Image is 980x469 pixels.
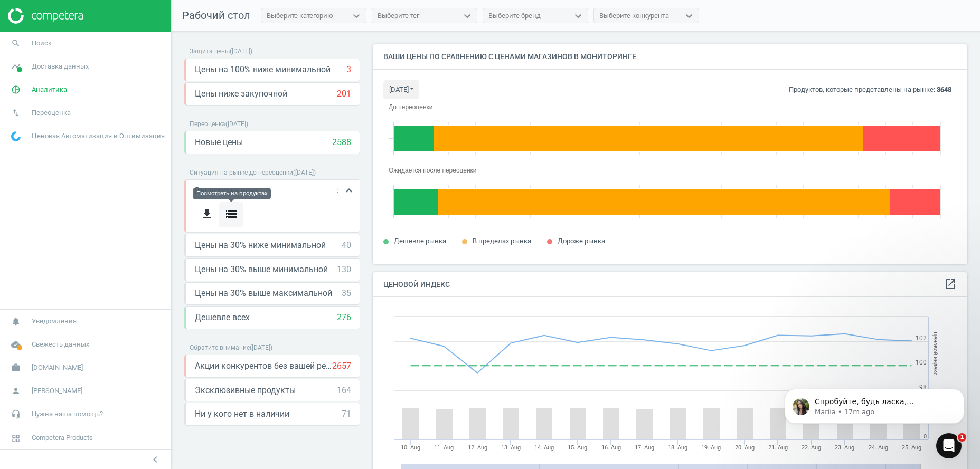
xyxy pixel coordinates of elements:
[337,185,351,197] div: 513
[768,444,788,451] tspan: 21. Aug
[343,184,355,197] i: keyboard_arrow_up
[378,11,419,21] div: Выберите тег
[6,56,26,76] i: timeline
[32,340,89,349] span: Свежесть данных
[182,9,250,22] span: Рабочий стол
[32,62,89,71] span: Доставка данных
[8,8,83,24] img: ajHJNr6hYgQAAAAASUVORK5CYII=
[373,44,967,69] h4: Ваши цены по сравнению с ценами магазинов в мониторинге
[958,433,966,442] span: 1
[32,317,77,326] span: Уведомления
[225,208,238,221] i: storage
[332,360,351,372] div: 2657
[32,409,103,419] span: Нужна наша помощь?
[6,334,26,355] i: cloud_done
[6,311,26,331] i: notifications
[201,208,213,221] i: get_app
[195,288,332,299] span: Цены на 30% выше максимальной
[932,332,939,376] tspan: Ценовой индекс
[230,47,252,55] span: ( [DATE] )
[342,408,351,420] div: 71
[195,312,250,323] span: Дешевле всех
[250,344,272,351] span: ( [DATE] )
[944,277,957,291] a: open_in_new
[802,444,821,451] tspan: 22. Aug
[937,85,951,93] b: 3648
[488,11,541,21] div: Выберите бренд
[601,444,621,451] tspan: 16. Aug
[195,88,287,100] span: Цены ниже закупочной
[346,64,351,75] div: 3
[389,103,432,111] tspan: До переоценки
[394,237,446,245] span: Дешевле рынка
[337,264,351,275] div: 130
[337,88,351,100] div: 201
[501,444,521,451] tspan: 13. Aug
[195,385,296,396] span: Эксклюзивные продукты
[219,202,243,227] button: storage
[558,237,605,245] span: Дороже рынка
[293,169,316,176] span: ( [DATE] )
[190,120,225,128] span: Переоценка
[342,288,351,299] div: 35
[342,240,351,251] div: 40
[6,381,26,401] i: person
[373,272,967,297] h4: Ценовой индекс
[267,11,333,21] div: Выберите категорию
[332,137,351,148] div: 2588
[936,433,962,458] iframe: Intercom live chat
[599,11,669,21] div: Выберите конкурента
[32,363,83,372] span: [DOMAIN_NAME]
[944,277,957,290] i: open_in_new
[338,180,360,202] button: keyboard_arrow_up
[337,312,351,323] div: 276
[32,386,82,396] span: [PERSON_NAME]
[337,385,351,396] div: 164
[195,64,331,75] span: Цены на 100% ниже минимальной
[902,444,921,451] tspan: 25. Aug
[635,444,654,451] tspan: 17. Aug
[32,39,52,48] span: Поиск
[789,85,951,94] p: Продуктов, которые представлены на рынке:
[401,444,420,451] tspan: 10. Aug
[225,120,248,128] span: ( [DATE] )
[383,80,419,99] button: [DATE]
[701,444,721,451] tspan: 19. Aug
[916,334,927,342] text: 102
[389,167,477,174] tspan: Ожидается после переоценки
[6,404,26,424] i: headset_mic
[32,433,93,443] span: Competera Products
[32,108,71,118] span: Переоценка
[190,344,250,351] span: Обратите внимание
[835,444,854,451] tspan: 23. Aug
[468,444,487,451] tspan: 12. Aug
[32,131,165,141] span: Ценовая Автоматизация и Оптимизация
[568,444,587,451] tspan: 15. Aug
[769,367,980,441] iframe: Intercom notifications message
[190,47,230,55] span: Защита цены
[32,85,67,94] span: Аналитика
[149,453,162,466] i: chevron_left
[195,137,243,148] span: Новые цены
[6,80,26,100] i: pie_chart_outlined
[195,360,332,372] span: Акции конкурентов без вашей реакции
[534,444,554,451] tspan: 14. Aug
[869,444,888,451] tspan: 24. Aug
[6,103,26,123] i: swap_vert
[190,169,293,176] span: Ситуация на рынке до переоценки
[195,264,328,275] span: Цены на 30% выше минимальной
[142,453,168,466] button: chevron_left
[6,33,26,53] i: search
[195,202,219,227] button: get_app
[434,444,454,451] tspan: 11. Aug
[6,358,26,378] i: work
[193,188,271,199] div: Посмотреть на продуктах
[916,359,927,366] text: 100
[195,408,289,420] span: Ни у кого нет в наличии
[195,240,326,251] span: Цены на 30% ниже минимальной
[735,444,755,451] tspan: 20. Aug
